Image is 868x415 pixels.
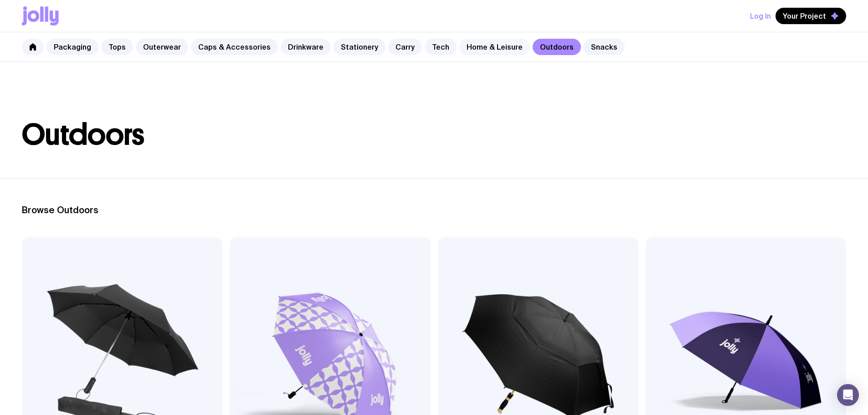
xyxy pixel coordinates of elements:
[776,8,846,24] button: Your Project
[533,39,581,55] a: Outdoors
[22,120,846,149] h1: Outdoors
[22,205,846,215] h2: Browse Outdoors
[191,39,278,55] a: Caps & Accessories
[425,39,457,55] a: Tech
[388,39,422,55] a: Carry
[136,39,188,55] a: Outerwear
[837,384,859,406] div: Open Intercom Messenger
[334,39,385,55] a: Stationery
[783,11,826,20] span: Your Project
[584,39,625,55] a: Snacks
[459,39,530,55] a: Home & Leisure
[101,39,133,55] a: Tops
[46,39,98,55] a: Packaging
[750,8,771,24] button: Log In
[281,39,331,55] a: Drinkware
